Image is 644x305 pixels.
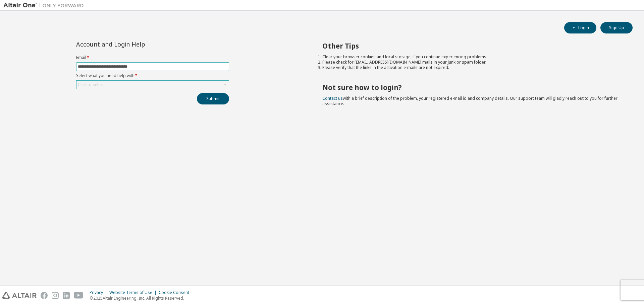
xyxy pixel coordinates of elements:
[159,290,193,295] div: Cookie Consent
[322,54,621,60] li: Clear your browser cookies and local storage, if you continue experiencing problems.
[52,292,59,299] img: instagram.svg
[197,93,229,104] button: Submit
[2,292,37,299] img: altair_logo.svg
[322,42,621,50] h2: Other Tips
[322,65,621,70] li: Please verify that the links in the activation e-mails are not expired.
[322,83,621,92] h2: Not sure how to login?
[76,42,199,47] div: Account and Login Help
[109,290,159,295] div: Website Terms of Use
[63,292,70,299] img: linkedin.svg
[3,2,87,9] img: Altair One
[90,295,193,301] p: © 2025 Altair Engineering, Inc. All Rights Reserved.
[322,95,618,106] span: with a brief description of the problem, your registered e-mail id and company details. Our suppo...
[76,73,229,78] label: Select what you need help with
[564,22,596,33] button: Login
[322,95,343,101] a: Contact us
[600,22,633,33] button: Sign Up
[74,292,84,299] img: youtube.svg
[41,292,48,299] img: facebook.svg
[90,290,109,295] div: Privacy
[76,55,229,60] label: Email
[76,81,229,89] div: Click to select
[322,60,621,65] li: Please check for [EMAIL_ADDRESS][DOMAIN_NAME] mails in your junk or spam folder.
[78,82,104,87] div: Click to select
